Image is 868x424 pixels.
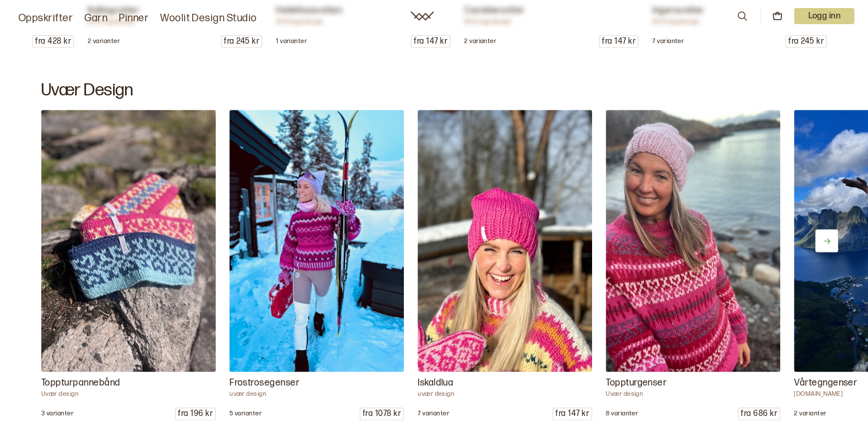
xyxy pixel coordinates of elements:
p: 2 varianter [88,37,120,45]
img: uvær design Iskaldlua Iskaldlua er en enkel og raskstrikket lue som passer perfekt for deg som er... [418,110,592,372]
img: Uvær design Topptpannebånd Bruk opp restegarnet! Toppturpannebåndet er et enkelt og behagelig pan... [41,110,216,372]
p: Toppturgenser [606,376,780,390]
p: fra 1078 kr [360,408,403,419]
p: uvær design [418,390,592,398]
p: Uvær design [606,390,780,398]
p: 7 varianter [418,410,449,418]
p: uvær design [229,390,404,398]
button: User dropdown [794,8,854,24]
p: Iskaldlua [418,376,592,390]
p: Frostrosegenser [229,376,404,390]
a: Pinner [119,10,149,26]
img: Uvær design Toppturgenser Toppturgenseren er en fargerik og fin genser som passer perfekt til din... [606,110,780,372]
p: fra 428 kr [33,36,73,47]
p: fra 147 kr [600,36,638,47]
h2: Uvær Design [41,80,827,101]
p: fra 196 kr [176,408,215,419]
a: Uvær design Topptpannebånd Bruk opp restegarnet! Toppturpannebåndet er et enkelt og behagelig pan... [41,110,216,420]
p: Uvær design [41,390,216,398]
p: fra 147 kr [553,408,591,419]
p: Logg inn [794,8,854,24]
p: 5 varianter [229,410,262,418]
p: 2 varianter [794,410,826,418]
a: uvær design Iskaldlua Iskaldlua er en enkel og raskstrikket lue som passer perfekt for deg som er... [418,110,592,420]
p: 3 varianter [41,410,73,418]
a: Uvær design Toppturgenser Toppturgenseren er en fargerik og fin genser som passer perfekt til din... [606,110,780,420]
img: uvær design Frosegenser OBS! Alle genserne på bildene er strikket i Drops Snow, annen garninfo er... [229,110,404,372]
p: 7 varianter [652,37,684,45]
a: Woolit Design Studio [160,10,257,26]
a: uvær design Frosegenser OBS! Alle genserne på bildene er strikket i Drops Snow, annen garninfo er... [229,110,404,420]
p: fra 147 kr [411,36,450,47]
p: fra 245 kr [786,36,826,47]
p: fra 245 kr [221,36,262,47]
p: Toppturpannebånd [41,376,216,390]
a: Oppskrifter [18,10,73,26]
a: Woolit [411,11,434,21]
a: Garn [84,10,107,26]
p: 2 varianter [464,37,496,45]
p: 8 varianter [606,410,638,418]
p: 1 varianter [276,37,307,45]
p: fra 686 kr [738,408,780,419]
